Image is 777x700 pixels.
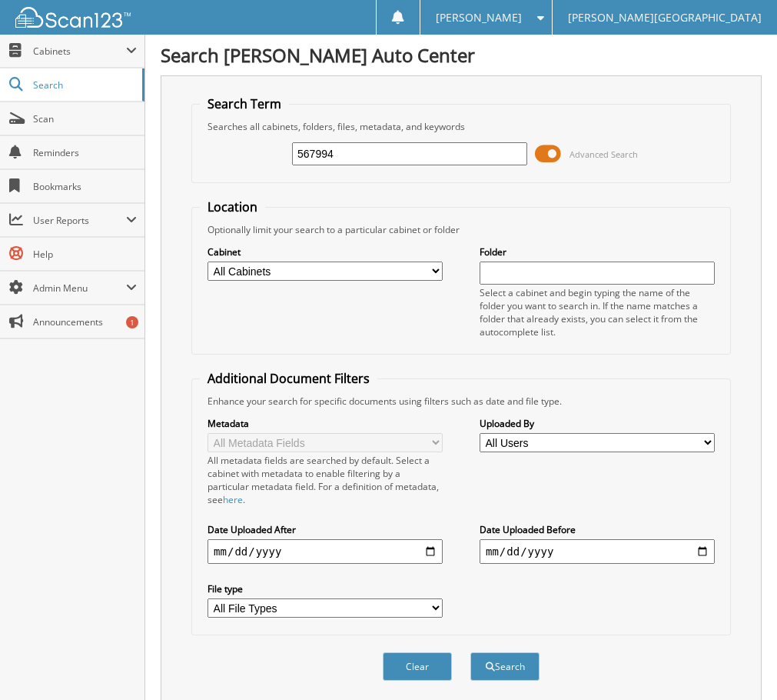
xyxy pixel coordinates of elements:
legend: Search Term [200,95,289,112]
div: Enhance your search for specific documents using filters such as date and file type. [200,395,722,408]
a: here [223,493,243,506]
label: Cabinet [208,245,443,258]
span: Advanced Search [569,148,638,160]
div: Searches all cabinets, folders, files, metadata, and keywords [200,120,722,133]
span: User Reports [33,214,126,227]
span: Search [33,78,134,92]
span: Reminders [33,146,137,159]
h1: Search [PERSON_NAME] Auto Center [161,42,762,68]
legend: Additional Document Filters [200,370,377,387]
label: File type [208,582,443,595]
label: Metadata [208,417,443,430]
span: [PERSON_NAME] [436,13,522,22]
input: start [208,539,443,564]
span: Scan [33,112,137,125]
span: [PERSON_NAME][GEOGRAPHIC_DATA] [568,13,762,22]
span: Admin Menu [33,282,126,295]
span: Announcements [33,315,137,328]
label: Uploaded By [480,417,715,430]
div: 1 [126,316,138,328]
button: Search [470,652,540,681]
div: All metadata fields are searched by default. Select a cabinet with metadata to enable filtering b... [208,454,443,506]
label: Folder [480,245,715,258]
span: Bookmarks [33,180,137,193]
span: Help [33,248,137,261]
div: Optionally limit your search to a particular cabinet or folder [200,223,722,236]
iframe: Chat Widget [700,626,777,700]
label: Date Uploaded After [208,523,443,536]
img: scan123-logo-white.svg [15,7,131,28]
button: Clear [383,652,452,681]
span: Cabinets [33,45,126,58]
input: end [480,539,715,564]
div: Select a cabinet and begin typing the name of the folder you want to search in. If the name match... [480,286,715,338]
legend: Location [200,198,265,215]
label: Date Uploaded Before [480,523,715,536]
